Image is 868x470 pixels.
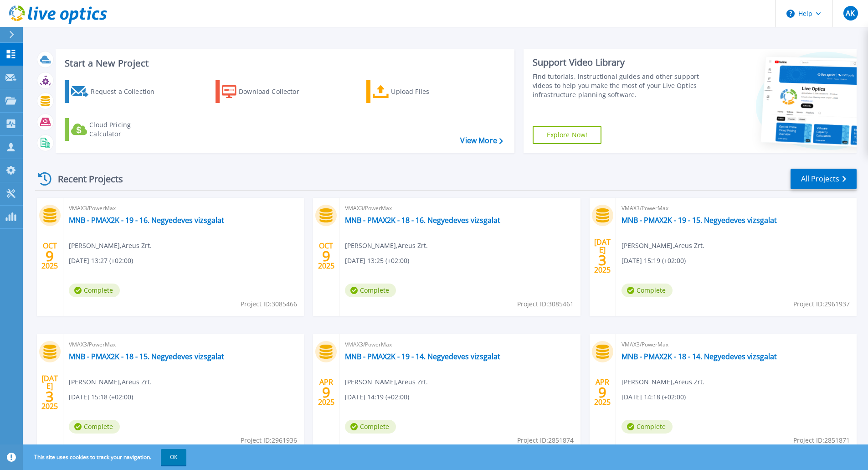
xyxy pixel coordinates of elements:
span: [PERSON_NAME] , Areus Zrt. [69,241,152,251]
a: Request a Collection [65,80,166,103]
div: Download Collector [239,83,312,101]
span: 3 [598,256,606,264]
span: AK [846,10,855,17]
span: [DATE] 13:25 (+02:00) [345,256,409,266]
div: [DATE] 2025 [594,239,611,273]
a: MNB - PMAX2K - 19 - 16. Negyedeves vizsgalat [69,216,224,225]
span: VMAX3/PowerMax [69,203,298,213]
span: [DATE] 14:19 (+02:00) [345,392,409,402]
div: Recent Projects [35,168,135,190]
span: Complete [621,284,673,297]
span: 9 [598,388,606,396]
div: Upload Files [391,83,464,101]
a: MNB - PMAX2K - 19 - 15. Negyedeves vizsgalat [621,216,777,225]
span: Complete [69,420,120,434]
span: 3 [46,393,54,400]
span: 9 [46,252,54,260]
span: VMAX3/PowerMax [621,340,851,350]
div: OCT 2025 [41,239,58,273]
span: Project ID: 2961936 [241,435,297,445]
span: Complete [345,284,396,297]
a: View More [460,136,503,145]
a: Download Collector [216,80,317,103]
span: [DATE] 15:18 (+02:00) [69,392,133,402]
h3: Start a New Project [65,58,503,68]
div: APR 2025 [594,376,611,409]
a: Upload Files [366,80,468,103]
span: [PERSON_NAME] , Areus Zrt. [69,377,152,387]
span: [PERSON_NAME] , Areus Zrt. [621,377,704,387]
span: [DATE] 14:18 (+02:00) [621,392,686,402]
span: [PERSON_NAME] , Areus Zrt. [345,241,428,251]
span: Complete [345,420,396,434]
span: VMAX3/PowerMax [345,340,575,350]
a: Explore Now! [533,126,602,144]
div: OCT 2025 [318,239,335,273]
span: Complete [69,284,120,297]
span: Complete [621,420,673,434]
span: Project ID: 2961937 [793,299,850,309]
a: Cloud Pricing Calculator [65,118,166,141]
button: OK [161,449,186,465]
span: Project ID: 2851874 [517,435,574,445]
span: [PERSON_NAME] , Areus Zrt. [345,377,428,387]
span: Project ID: 2851871 [793,435,850,445]
span: VMAX3/PowerMax [621,203,851,213]
span: 9 [322,252,330,260]
div: [DATE] 2025 [41,376,58,409]
a: MNB - PMAX2K - 18 - 16. Negyedeves vizsgalat [345,216,500,225]
span: Project ID: 3085466 [241,299,297,309]
div: Cloud Pricing Calculator [89,120,162,139]
span: [DATE] 15:19 (+02:00) [621,256,686,266]
a: MNB - PMAX2K - 18 - 14. Negyedeves vizsgalat [621,352,777,361]
span: This site uses cookies to track your navigation. [25,449,186,465]
a: All Projects [791,169,857,189]
span: [DATE] 13:27 (+02:00) [69,256,133,266]
span: VMAX3/PowerMax [69,340,298,350]
a: MNB - PMAX2K - 18 - 15. Negyedeves vizsgalat [69,352,224,361]
div: Find tutorials, instructional guides and other support videos to help you make the most of your L... [533,72,703,99]
a: MNB - PMAX2K - 19 - 14. Negyedeves vizsgalat [345,352,500,361]
span: VMAX3/PowerMax [345,203,575,213]
div: APR 2025 [318,376,335,409]
div: Request a Collection [91,83,164,101]
span: [PERSON_NAME] , Areus Zrt. [621,241,704,251]
span: 9 [322,388,330,396]
span: Project ID: 3085461 [517,299,574,309]
div: Support Video Library [533,57,703,68]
